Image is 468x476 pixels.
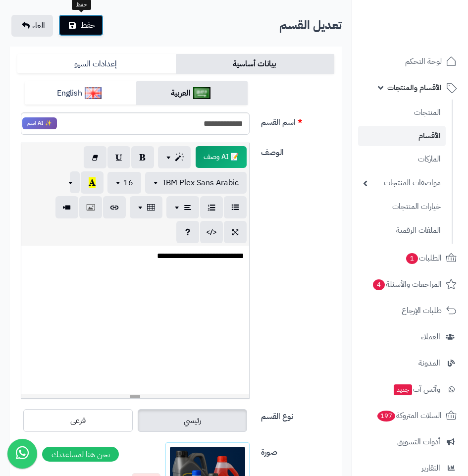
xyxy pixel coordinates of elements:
span: 197 [377,411,395,422]
span: 16 [123,177,133,189]
img: العربية [193,87,210,99]
a: إعدادات السيو [17,54,176,74]
a: الملفات الرقمية [358,220,446,241]
span: طلبات الإرجاع [402,304,442,317]
span: العملاء [421,330,440,344]
span: وآتس آب [393,382,440,396]
button: IBM Plex Sans Arabic [145,172,247,194]
label: صورة [257,442,338,458]
span: حفظ [81,19,96,31]
span: انقر لاستخدام رفيقك الذكي [22,117,57,129]
a: خيارات المنتجات [358,196,446,217]
span: الأقسام والمنتجات [387,81,442,95]
span: رئيسي [184,415,201,426]
label: اسم القسم [257,112,338,128]
b: تعديل القسم [279,16,342,34]
a: المراجعات والأسئلة4 [358,272,462,296]
a: العملاء [358,325,462,349]
span: فرعى [70,415,86,426]
span: الطلبات [405,251,442,265]
a: الأقسام [358,126,446,146]
a: المدونة [358,351,462,375]
a: وآتس آبجديد [358,377,462,401]
a: مواصفات المنتجات [358,172,446,194]
a: الطلبات1 [358,246,462,270]
span: لوحة التحكم [405,54,442,68]
span: أدوات التسويق [397,435,440,449]
img: English [85,87,102,99]
span: الغاء [32,20,45,32]
button: 16 [107,172,141,194]
span: انقر لاستخدام رفيقك الذكي [196,146,247,168]
a: بيانات أساسية [176,54,334,74]
label: الوصف [257,143,338,159]
a: العربية [136,81,248,106]
span: السلات المتروكة [376,409,442,423]
a: أدوات التسويق [358,430,462,454]
a: English [25,81,136,106]
span: جديد [394,384,412,395]
label: نوع القسم [257,407,338,423]
span: IBM Plex Sans Arabic [163,177,239,189]
span: 4 [373,279,385,290]
button: حفظ [58,14,104,36]
span: المدونة [418,356,440,370]
span: 1 [406,253,418,264]
span: المراجعات والأسئلة [372,277,442,291]
a: لوحة التحكم [358,50,462,73]
a: الغاء [11,15,53,37]
a: طلبات الإرجاع [358,299,462,322]
span: التقارير [421,461,440,475]
a: الماركات [358,149,446,170]
a: السلات المتروكة197 [358,404,462,427]
a: المنتجات [358,102,446,123]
